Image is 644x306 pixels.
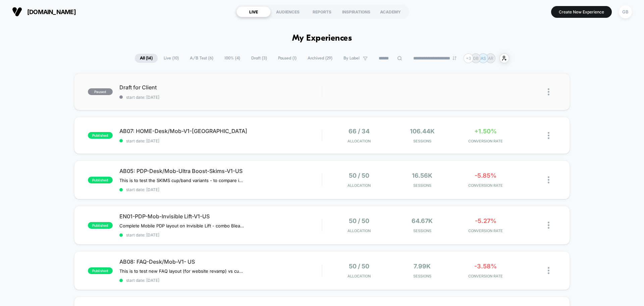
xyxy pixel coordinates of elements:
[88,267,113,274] span: published
[305,6,339,17] div: REPORTS
[119,223,244,228] span: Complete Mobile PDP layout on Invisible Lift - combo Bleame and new layout sections.
[392,183,452,188] span: Sessions
[119,258,322,265] span: AB08: FAQ-Desk/Mob-V1- US
[88,222,113,229] span: published
[548,176,549,183] img: close
[347,274,371,278] span: Allocation
[488,56,493,61] p: AR
[392,228,452,233] span: Sessions
[119,232,322,237] span: start date: [DATE]
[119,128,322,134] span: AB07: HOME-Desk/Mob-V1-[GEOGRAPHIC_DATA]
[473,56,479,61] p: GB
[119,168,322,174] span: AB05: PDP-Desk/Mob-Ultra Boost-Skims-V1-US
[246,54,272,63] span: Draft ( 3 )
[455,228,516,233] span: CONVERSION RATE
[88,132,113,139] span: published
[119,95,322,100] span: start date: [DATE]
[619,5,632,18] div: GB
[303,54,337,63] span: Archived ( 29 )
[455,274,516,278] span: CONVERSION RATE
[392,274,452,278] span: Sessions
[119,178,244,183] span: This is to test the SKIMS cup/band variants - to compare it with the results from the same AB of ...
[159,54,184,63] span: Live ( 10 )
[414,263,431,270] span: 7.99k
[373,6,408,17] div: ACADEMY
[119,138,322,143] span: start date: [DATE]
[410,128,435,135] span: 106.44k
[349,217,369,224] span: 50 / 50
[27,8,76,15] span: [DOMAIN_NAME]
[273,54,302,63] span: Paused ( 1 )
[412,217,433,224] span: 64.67k
[452,56,457,60] img: end
[551,6,612,18] button: Create New Experience
[135,54,158,63] span: All ( 14 )
[339,6,373,17] div: INSPIRATIONS
[347,139,371,143] span: Allocation
[392,139,452,143] span: Sessions
[119,213,322,220] span: EN01-PDP-Mob-Invisible Lift-V1-US
[349,172,369,179] span: 50 / 50
[119,268,244,274] span: This is to test new FAQ layout (for website revamp) vs current. We will use Clarity to measure.
[12,7,22,17] img: Visually logo
[548,132,549,139] img: close
[347,228,371,233] span: Allocation
[119,84,322,91] span: Draft for Client
[455,183,516,188] span: CONVERSION RATE
[236,6,271,17] div: LIVE
[185,54,218,63] span: A/B Test ( 6 )
[271,6,305,17] div: AUDIENCES
[412,172,432,179] span: 16.56k
[474,263,497,270] span: -3.58%
[119,278,322,283] span: start date: [DATE]
[548,222,549,229] img: close
[481,56,486,61] p: AS
[475,172,496,179] span: -5.85%
[10,6,78,17] button: [DOMAIN_NAME]
[474,128,497,135] span: +1.50%
[348,128,370,135] span: 66 / 34
[455,139,516,143] span: CONVERSION RATE
[347,183,371,188] span: Allocation
[548,88,549,95] img: close
[88,177,113,183] span: published
[88,88,113,95] span: paused
[548,267,549,274] img: close
[343,56,360,61] span: By Label
[219,54,245,63] span: 100% ( 4 )
[349,263,369,270] span: 50 / 50
[617,5,634,19] button: GB
[292,34,352,43] h1: My Experiences
[464,53,473,63] div: + 3
[119,187,322,192] span: start date: [DATE]
[475,217,496,224] span: -5.27%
